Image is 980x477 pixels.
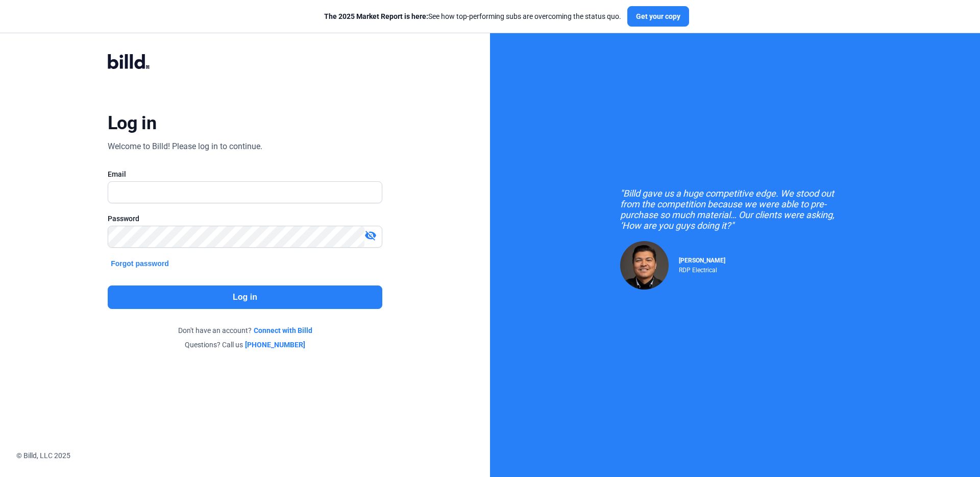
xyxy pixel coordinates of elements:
a: Connect with Billd [254,325,312,336]
div: Welcome to Billd! Please log in to continue. [108,140,262,153]
span: [PERSON_NAME] [679,257,725,264]
div: RDP Electrical [679,264,725,274]
div: Password [108,213,382,224]
div: Log in [108,112,156,134]
div: "Billd gave us a huge competitive edge. We stood out from the competition because we were able to... [620,188,850,231]
a: [PHONE_NUMBER] [245,340,305,350]
img: Raul Pacheco [620,241,669,290]
mat-icon: visibility_off [364,229,377,242]
div: See how top-performing subs are overcoming the status quo. [324,11,621,21]
div: Don't have an account? [108,325,382,336]
button: Forgot password [108,258,172,269]
button: Log in [108,285,382,309]
button: Get your copy [627,6,689,27]
div: Questions? Call us [108,340,382,350]
span: The 2025 Market Report is here: [324,12,428,20]
div: Email [108,169,382,179]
